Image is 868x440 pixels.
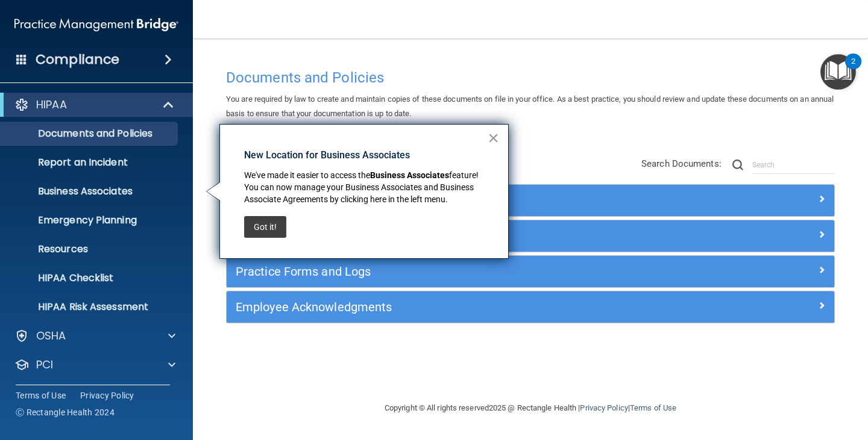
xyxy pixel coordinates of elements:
[8,243,172,255] p: Resources
[226,95,834,118] span: You are required by law to create and maintain copies of these documents on file in your office. ...
[36,51,119,68] h4: Compliance
[630,403,676,412] a: Terms of Use
[8,156,172,169] p: Report an Incident
[36,98,67,112] p: HIPAA
[244,149,487,162] p: New Location for Business Associates
[8,214,172,226] p: Emergency Planning
[8,128,172,140] p: Documents and Policies
[16,406,115,418] span: Ⓒ Rectangle Health 2024
[244,170,480,203] span: feature! You can now manage your Business Associates and Business Associate Agreements by clickin...
[8,301,172,313] p: HIPAA Risk Assessment
[244,216,286,238] button: Got it!
[310,389,750,427] div: Copyright © All rights reserved 2025 @ Rectangle Health | |
[236,265,673,278] h5: Practice Forms and Logs
[732,160,743,170] img: ic-search.3b580494.png
[36,329,66,343] p: OSHA
[370,170,449,180] strong: Business Associates
[752,156,835,174] input: Search
[226,70,835,85] h4: Documents and Policies
[641,158,722,169] span: Search Documents:
[80,389,134,401] a: Privacy Policy
[580,403,627,412] a: Privacy Policy
[14,13,178,37] img: PMB logo
[488,128,499,147] button: Close
[16,389,66,401] a: Terms of Use
[8,272,172,284] p: HIPAA Checklist
[8,185,172,197] p: Business Associates
[36,358,53,372] p: PCI
[820,54,856,90] button: Open Resource Center, 2 new notifications
[236,300,673,314] h5: Employee Acknowledgments
[851,61,855,77] div: 2
[244,170,370,180] span: We've made it easier to access the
